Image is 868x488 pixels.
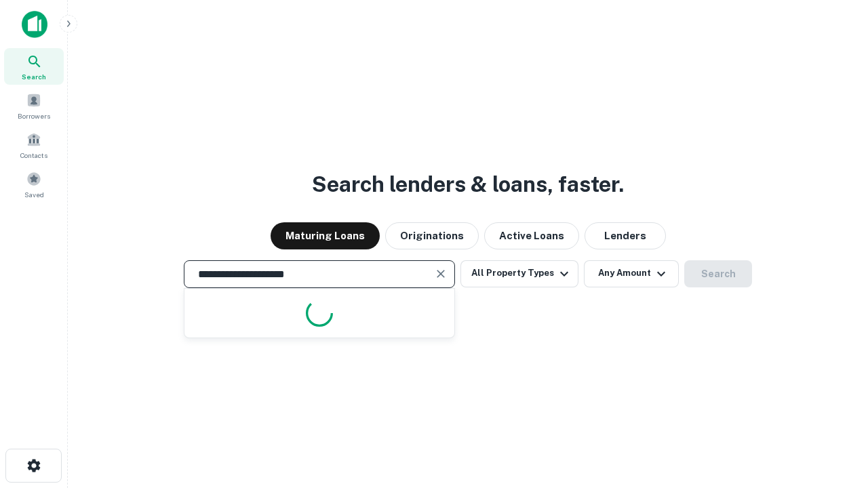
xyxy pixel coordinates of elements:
[18,110,50,121] span: Borrowers
[431,264,450,283] button: Clear
[312,168,624,201] h3: Search lenders & loans, faster.
[4,48,64,85] a: Search
[22,71,46,82] span: Search
[4,127,64,163] a: Contacts
[271,222,380,249] button: Maturing Loans
[484,222,579,249] button: Active Loans
[800,380,868,445] iframe: Chat Widget
[4,166,64,203] a: Saved
[584,260,679,287] button: Any Amount
[24,189,44,200] span: Saved
[20,150,47,161] span: Contacts
[385,222,479,249] button: Originations
[4,87,64,124] a: Borrowers
[460,260,578,287] button: All Property Types
[22,11,47,38] img: capitalize-icon.png
[585,222,666,249] button: Lenders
